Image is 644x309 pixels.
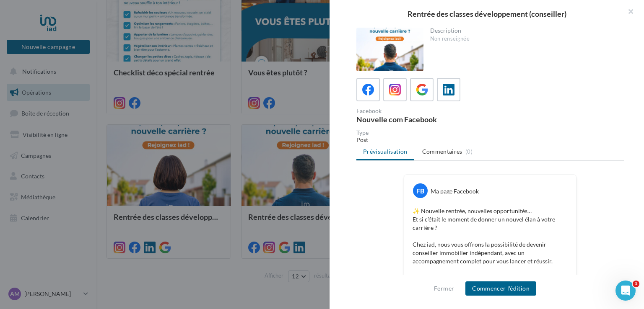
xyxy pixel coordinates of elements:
div: 👉 Pour Instagram, vous devez obligatoirement utiliser un ET le [32,196,146,231]
div: Suivez ce pas à pas et si besoin, écrivez-nous à [12,63,156,83]
button: Commencer l'édition [465,281,536,296]
div: Associer Facebook à Digitaleo [32,147,142,155]
div: Débuter sur les Réseaux Sociaux [12,33,156,63]
div: Non renseignée [430,35,618,43]
span: (0) [465,148,473,155]
p: Il reste environ 3 minutes [84,111,159,120]
div: Post [356,136,624,144]
a: [EMAIL_ADDRESS][DOMAIN_NAME] [36,74,154,82]
div: Ma page Facebook [431,187,479,196]
p: ✨ Nouvelle rentrée, nouvelles opportunités… Et si c’était le moment de donner un nouvel élan à vo... [413,207,568,299]
button: go back [5,3,21,19]
div: 👉 Assurez-vous d' de vos pages. [32,160,146,187]
div: Description [430,28,618,33]
iframe: Intercom live chat [615,281,636,301]
button: Fermer [431,283,457,294]
span: Commentaires [422,147,462,156]
b: relier à votre page Facebook. [32,214,145,229]
b: Gérer mon compte > Réseaux sociaux> Comptes Facebook/Instagram [32,258,133,282]
span: 1 [633,281,639,287]
img: Profile image for Service-Client [37,88,51,102]
div: Fermer [147,4,162,19]
b: utiliser un profil Facebook et d'être administrateur [32,161,140,185]
div: 1Associer Facebook à Digitaleo [16,144,152,157]
div: Nouvelle com Facebook [356,116,487,123]
div: Rentrée des classes développement (conseiller) [343,10,631,18]
div: Service-Client de Digitaleo [54,91,130,99]
div: Facebook [356,108,487,114]
div: FB [413,183,428,198]
div: ✔️ Toutes ces conditions sont réunies ? Commencez l'association depuis " " en cliquant sur " ". [32,239,146,292]
p: 1 étape terminée sur 3 [8,111,76,120]
div: Type [356,130,624,136]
